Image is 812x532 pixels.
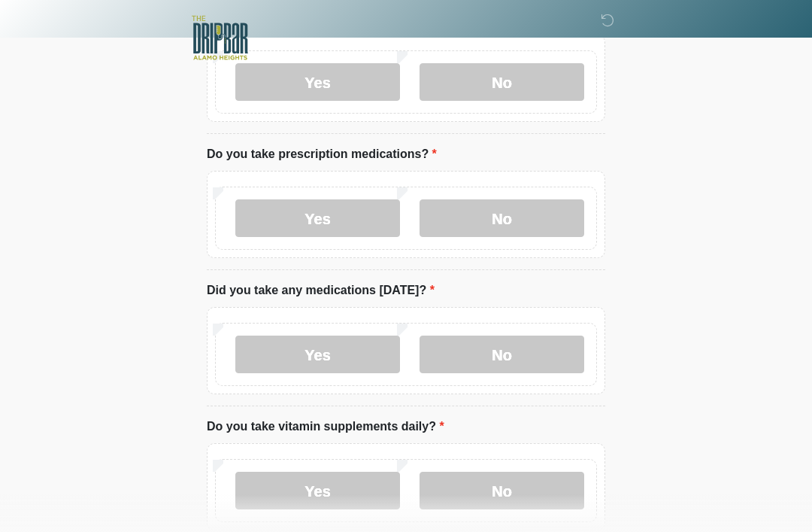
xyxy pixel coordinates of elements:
[207,418,444,436] label: Do you take vitamin supplements daily?
[235,336,400,373] label: Yes
[207,281,435,299] label: Did you take any medications [DATE]?
[420,472,584,509] label: No
[235,199,400,237] label: Yes
[207,145,437,163] label: Do you take prescription medications?
[235,472,400,509] label: Yes
[420,336,584,373] label: No
[192,11,248,65] img: The DRIPBaR - Alamo Heights Logo
[420,63,584,101] label: No
[420,199,584,237] label: No
[235,63,400,101] label: Yes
